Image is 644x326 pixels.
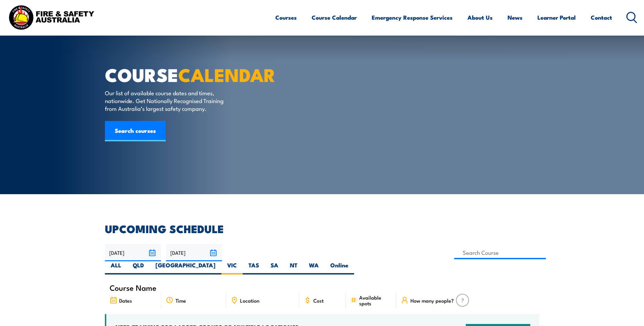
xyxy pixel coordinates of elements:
[265,261,284,274] label: SA
[359,294,391,306] span: Available spots
[105,89,229,113] p: Our list of available course dates and times, nationwide. Get Nationally Recognised Training from...
[303,261,325,274] label: WA
[410,298,454,303] span: How many people?
[150,261,221,274] label: [GEOGRAPHIC_DATA]
[176,298,186,303] span: Time
[591,8,612,26] a: Contact
[105,244,161,261] input: From date
[105,66,273,82] h1: COURSE
[508,8,522,26] a: News
[454,246,546,259] input: Search Course
[119,298,132,303] span: Dates
[127,261,150,274] label: QLD
[312,8,357,26] a: Course Calendar
[275,8,297,26] a: Courses
[372,8,453,26] a: Emergency Response Services
[537,8,576,26] a: Learner Portal
[105,261,127,274] label: ALL
[110,285,157,290] span: Course Name
[178,60,276,88] strong: CALENDAR
[105,121,166,141] a: Search courses
[221,261,243,274] label: VIC
[325,261,354,274] label: Online
[243,261,265,274] label: TAS
[284,261,303,274] label: NT
[467,8,493,26] a: About Us
[166,244,222,261] input: To date
[105,224,539,233] h2: UPCOMING SCHEDULE
[240,298,259,303] span: Location
[313,298,324,303] span: Cost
